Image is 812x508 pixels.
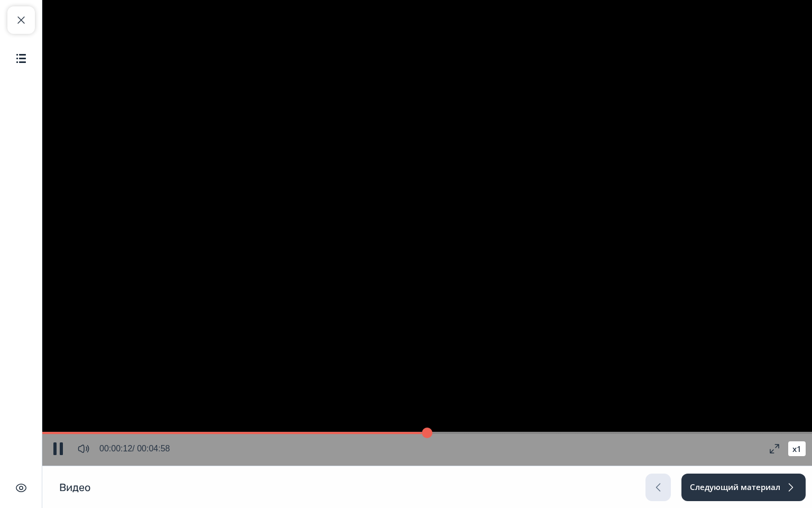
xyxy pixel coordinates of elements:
[681,474,806,501] button: Следующий материал
[15,52,27,65] img: Содержание
[59,480,90,494] h1: Видео
[788,441,806,456] button: x1
[15,482,27,494] img: Скрыть интерфейс
[99,444,170,453] div: 00:00:12 / 00:04:58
